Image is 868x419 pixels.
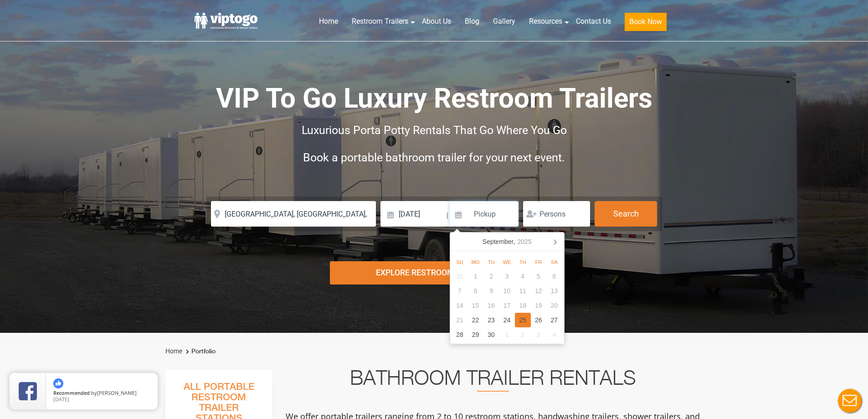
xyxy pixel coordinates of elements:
div: 24 [499,313,515,327]
div: 20 [546,298,562,313]
span: by [53,390,150,397]
button: Live Chat [832,383,868,419]
div: 28 [452,327,468,342]
div: 3 [531,327,547,342]
a: Home [165,347,182,355]
div: We [499,257,515,268]
a: Resources [522,11,569,31]
input: Delivery [380,201,446,227]
div: 19 [531,298,547,313]
div: 5 [531,269,547,284]
div: 1 [499,327,515,342]
span: Luxurious Porta Potty Rentals That Go Where You Go [302,124,567,137]
div: 13 [546,284,562,298]
div: Su [452,257,468,268]
img: thumbs up icon [53,378,63,388]
span: Book a portable bathroom trailer for your next event. [303,151,565,164]
div: 10 [499,284,515,298]
span: Recommended [53,389,90,396]
a: Restroom Trailers [345,11,415,31]
div: Th [515,257,531,268]
div: 23 [483,313,499,327]
div: 12 [531,284,547,298]
a: Blog [458,11,486,31]
div: 21 [452,313,468,327]
div: Mo [467,257,483,268]
div: 29 [467,327,483,342]
input: Persons [523,201,590,227]
div: 30 [483,327,499,342]
span: [PERSON_NAME] [97,389,137,396]
div: 31 [452,269,468,284]
div: 18 [515,298,531,313]
h2: Bathroom Trailer Rentals [285,370,701,392]
img: Review Rating [19,382,37,400]
div: 26 [531,313,547,327]
div: 15 [467,298,483,313]
div: 25 [515,313,531,327]
div: Fr [531,257,547,268]
input: Pickup [450,201,519,227]
div: Explore Restroom Trailers [330,261,538,285]
div: 7 [452,284,468,298]
div: 17 [499,298,515,313]
i: 2025 [517,236,531,247]
a: Book Now [618,11,673,36]
span: VIP To Go Luxury Restroom Trailers [216,82,652,114]
div: 16 [483,298,499,313]
div: 4 [546,327,562,342]
div: 22 [467,313,483,327]
a: Gallery [486,11,522,31]
a: Home [312,11,345,31]
a: About Us [415,11,458,31]
div: 3 [499,269,515,284]
div: 2 [515,327,531,342]
button: Search [595,201,657,227]
div: 4 [515,269,531,284]
div: 6 [546,269,562,284]
div: 11 [515,284,531,298]
input: Where do you need your restroom? [211,201,376,227]
div: 8 [467,284,483,298]
div: Sa [546,257,562,268]
div: 27 [546,313,562,327]
li: Portfolio [184,346,216,357]
span: [DATE] [53,396,69,403]
div: 14 [452,298,468,313]
div: September, [479,234,535,249]
div: Tu [483,257,499,268]
span: | [447,201,448,230]
div: 1 [467,269,483,284]
button: Book Now [625,13,667,31]
div: 2 [483,269,499,284]
div: 9 [483,284,499,298]
a: Contact Us [569,11,618,31]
